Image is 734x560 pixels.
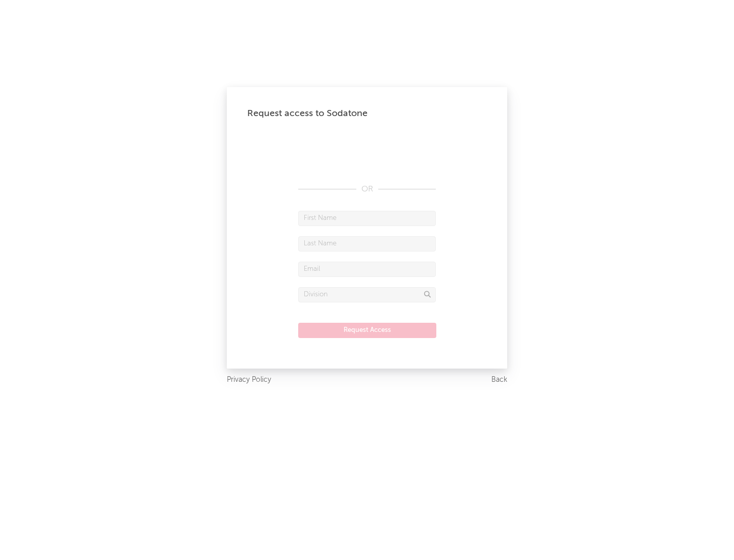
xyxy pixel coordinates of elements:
button: Request Access [298,323,436,338]
div: OR [298,183,436,195]
input: Email [298,262,436,277]
a: Privacy Policy [227,374,271,386]
input: Division [298,287,436,302]
div: Request access to Sodatone [247,107,487,120]
input: Last Name [298,236,436,251]
input: First Name [298,211,436,226]
a: Back [491,374,507,386]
